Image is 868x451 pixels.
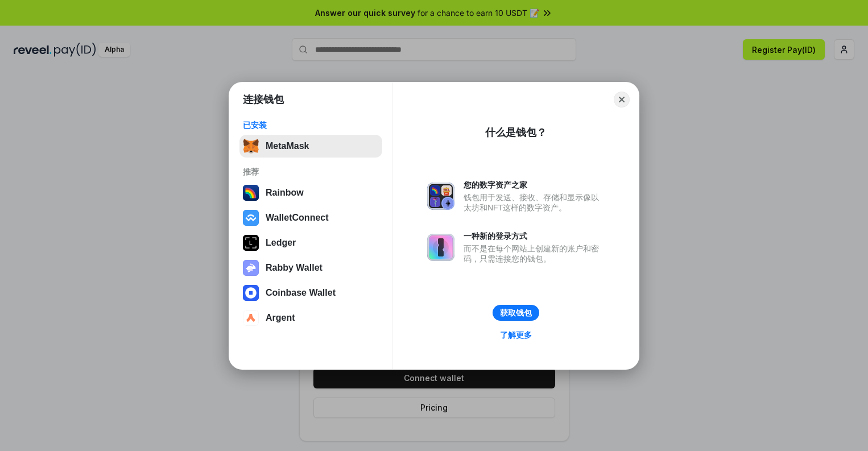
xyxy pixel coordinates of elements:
button: MetaMask [239,135,382,158]
div: MetaMask [266,141,309,151]
img: svg+xml,%3Csvg%20width%3D%2228%22%20height%3D%2228%22%20viewBox%3D%220%200%2028%2028%22%20fill%3D... [243,210,259,226]
div: WalletConnect [266,213,329,223]
div: Coinbase Wallet [266,288,336,298]
div: Rainbow [266,188,304,198]
div: 您的数字资产之家 [464,180,605,190]
a: 了解更多 [493,328,539,342]
button: Coinbase Wallet [239,282,382,304]
button: 获取钱包 [493,305,539,321]
img: svg+xml,%3Csvg%20xmlns%3D%22http%3A%2F%2Fwww.w3.org%2F2000%2Fsvg%22%20fill%3D%22none%22%20viewBox... [427,234,454,261]
img: svg+xml,%3Csvg%20width%3D%22120%22%20height%3D%22120%22%20viewBox%3D%220%200%20120%20120%22%20fil... [243,185,259,201]
div: 什么是钱包？ [485,126,547,139]
button: Close [614,92,630,107]
div: 已安装 [243,120,379,130]
img: svg+xml,%3Csvg%20xmlns%3D%22http%3A%2F%2Fwww.w3.org%2F2000%2Fsvg%22%20fill%3D%22none%22%20viewBox... [243,260,259,276]
button: Argent [239,307,382,329]
button: Rabby Wallet [239,256,382,279]
button: WalletConnect [239,206,382,229]
div: Ledger [266,238,296,248]
button: Rainbow [239,181,382,204]
div: 一种新的登录方式 [464,231,605,241]
div: 了解更多 [500,330,532,340]
div: 获取钱包 [500,308,532,318]
div: 钱包用于发送、接收、存储和显示像以太坊和NFT这样的数字资产。 [464,192,605,213]
img: svg+xml,%3Csvg%20xmlns%3D%22http%3A%2F%2Fwww.w3.org%2F2000%2Fsvg%22%20fill%3D%22none%22%20viewBox... [427,183,454,210]
h1: 连接钱包 [243,93,284,106]
div: Argent [266,313,295,323]
img: svg+xml,%3Csvg%20width%3D%2228%22%20height%3D%2228%22%20viewBox%3D%220%200%2028%2028%22%20fill%3D... [243,310,259,326]
div: 而不是在每个网站上创建新的账户和密码，只需连接您的钱包。 [464,243,605,264]
img: svg+xml,%3Csvg%20width%3D%2228%22%20height%3D%2228%22%20viewBox%3D%220%200%2028%2028%22%20fill%3D... [243,285,259,301]
div: 推荐 [243,167,379,177]
img: svg+xml,%3Csvg%20fill%3D%22none%22%20height%3D%2233%22%20viewBox%3D%220%200%2035%2033%22%20width%... [243,138,259,154]
div: Rabby Wallet [266,263,323,273]
button: Ledger [239,231,382,254]
img: svg+xml,%3Csvg%20xmlns%3D%22http%3A%2F%2Fwww.w3.org%2F2000%2Fsvg%22%20width%3D%2228%22%20height%3... [243,235,259,251]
